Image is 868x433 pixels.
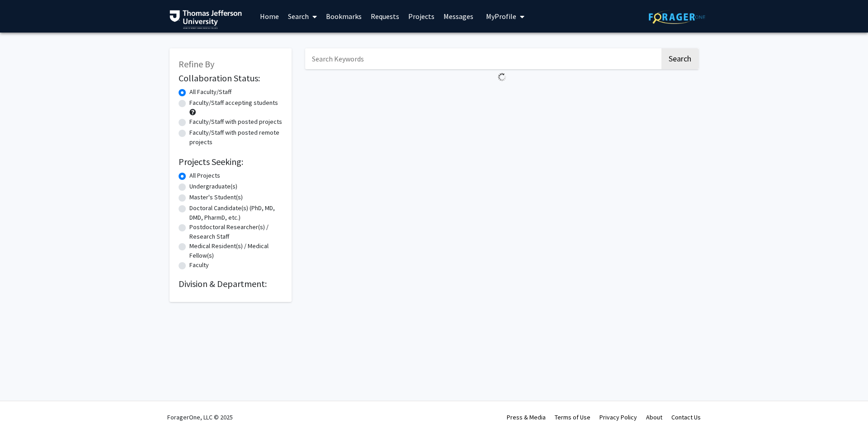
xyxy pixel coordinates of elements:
a: Messages [439,0,478,32]
label: Master's Student(s) [189,193,243,202]
label: Faculty/Staff with posted remote projects [189,128,283,147]
img: ForagerOne Logo [649,10,705,24]
a: Bookmarks [321,0,366,32]
label: Faculty/Staff accepting students [189,98,278,108]
a: About [646,413,662,421]
a: Press & Media [507,413,546,421]
label: Faculty/Staff with posted projects [189,117,282,127]
label: Undergraduate(s) [189,182,237,191]
label: Medical Resident(s) / Medical Fellow(s) [189,241,283,260]
img: Thomas Jefferson University Logo [170,10,242,29]
div: ForagerOne, LLC © 2025 [167,401,233,433]
button: Search [661,48,698,69]
nav: Page navigation [305,85,698,106]
span: Refine By [179,58,214,70]
a: Search [283,0,321,32]
label: Doctoral Candidate(s) (PhD, MD, DMD, PharmD, etc.) [189,203,283,222]
h2: Division & Department: [179,278,283,289]
a: Privacy Policy [599,413,637,421]
a: Terms of Use [555,413,590,421]
label: All Faculty/Staff [189,87,231,97]
h2: Projects Seeking: [179,156,283,167]
h2: Collaboration Status: [179,73,283,84]
label: All Projects [189,171,220,180]
a: Requests [366,0,404,32]
a: Projects [404,0,439,32]
img: Loading [494,69,510,85]
label: Faculty [189,260,209,270]
span: My Profile [486,12,516,21]
input: Search Keywords [305,48,660,69]
a: Contact Us [671,413,701,421]
label: Postdoctoral Researcher(s) / Research Staff [189,222,283,241]
a: Home [255,0,283,32]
